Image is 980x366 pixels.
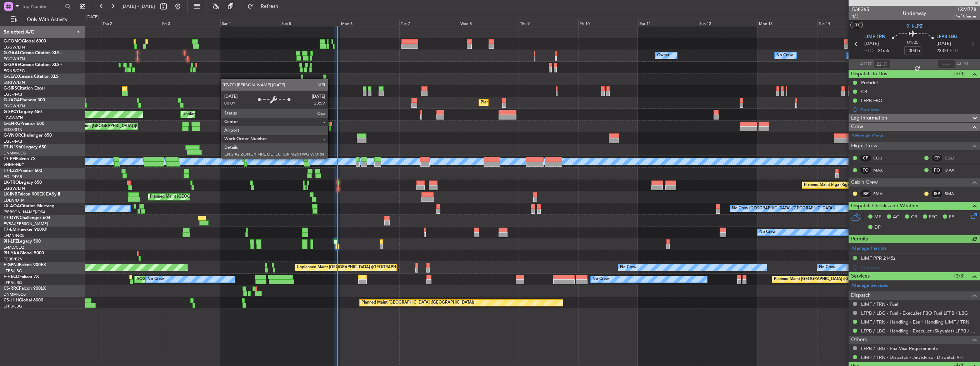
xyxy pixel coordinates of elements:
[4,298,43,303] a: CS-JHHGlobal 6000
[936,47,948,55] span: 23:00
[893,214,899,221] span: AC
[817,20,877,26] div: Tue 14
[4,75,19,79] span: G-LEAX
[4,286,46,291] a: CS-RRCFalcon 900LX
[4,68,25,73] a: EGNR/CEG
[851,178,878,187] span: Cabin Crew
[819,262,835,273] div: No Crew
[954,272,965,280] span: (3/3)
[851,202,919,210] span: Dispatch Checks and Weather
[4,228,47,232] a: T7-EMIHawker 900XP
[873,190,889,197] a: SMA
[861,328,976,334] a: LFPB / LBG - Handling - ExecuJet (Skyvalet) LFPB / LBG
[4,169,18,173] span: T7-LZZI
[861,354,963,360] a: LIMF / TRN - Dispatch - JetAdvisor Dispatch 9H
[4,103,25,109] a: EGGW/LTN
[4,92,22,97] a: EGLF/FAB
[860,154,871,162] div: CP
[182,109,256,120] div: Unplanned Maint [GEOGRAPHIC_DATA]
[220,20,280,26] div: Sat 4
[873,155,889,161] a: CGU
[861,88,867,95] div: CB
[4,98,45,102] a: G-JAGAPhenom 300
[4,263,46,267] a: F-GPNJFalcon 900EX
[851,114,887,122] span: Leg Information
[864,47,876,55] span: ETOT
[4,245,24,250] a: LFMD/CEQ
[861,97,882,103] div: LFPB FBO
[4,256,22,262] a: FCBB/BZV
[950,47,961,55] span: ELDT
[4,216,20,220] span: T7-DYN
[280,20,340,26] div: Sun 5
[864,40,879,47] span: [DATE]
[776,50,793,61] div: No Crew
[954,6,976,13] span: LXM778
[86,14,99,20] div: [DATE]
[861,310,968,316] a: LFPB / LBG - Fuel - ExecuJet FBO Fuel LFPB / LBG
[4,186,25,191] a: EGGW/LTN
[851,142,877,150] span: Flight Crew
[936,34,957,41] span: LFPB LBG
[852,133,883,140] a: Schedule Crew
[4,51,20,55] span: G-GAAL
[4,181,19,185] span: LX-TRO
[903,10,926,17] div: Underway
[620,262,636,273] div: No Crew
[874,214,881,221] span: MF
[4,51,62,55] a: G-GAALCessna Citation XLS+
[4,157,16,161] span: T7-FFI
[861,80,878,86] div: Prebrief
[4,251,44,255] a: 9H-YAAGlobal 5000
[255,4,285,9] span: Refresh
[4,239,18,244] span: 9H-LPZ
[945,190,961,197] a: SMA
[638,20,698,26] div: Sat 11
[860,190,871,198] div: ISP
[592,274,609,285] div: No Crew
[957,61,969,68] span: ALDT
[936,40,951,47] span: [DATE]
[911,214,917,221] span: CR
[759,227,776,238] div: No Crew
[4,133,52,138] a: G-VNORChallenger 650
[949,214,954,221] span: FP
[906,22,922,30] span: 9H-LPZ
[4,157,36,161] a: T7-FFIFalcon 7X
[4,169,42,173] a: T7-LZZIPraetor 600
[4,204,55,208] a: LX-AOACitation Mustang
[161,20,220,26] div: Fri 3
[698,20,757,26] div: Sun 12
[4,192,60,197] a: LX-INBFalcon 900EX EASy II
[851,70,887,78] span: Dispatch To-Dos
[804,180,857,190] div: Planned Maint Riga (Riga Intl)
[4,275,19,279] span: F-HECD
[4,251,20,255] span: 9H-YAA
[851,272,870,280] span: Services
[4,304,22,309] a: LFPB/LBG
[4,110,19,114] span: G-SPCY
[519,20,578,26] div: Thu 9
[861,301,898,307] a: LIMF / TRN - Fuel
[4,56,25,62] a: EGGW/LTN
[852,13,869,19] span: 1/3
[4,280,22,285] a: LFPB/LBG
[851,291,871,300] span: Dispatch
[4,86,45,91] a: G-SIRSCitation Excel
[874,224,881,231] span: DP
[4,239,41,244] a: 9H-LPZLegacy 500
[4,139,22,144] a: EGLF/FAB
[244,1,287,12] button: Refresh
[860,106,976,112] div: Add new
[4,298,19,303] span: CS-JHH
[852,282,888,289] a: Manage Services
[147,274,164,285] div: No Crew
[850,22,863,28] button: UTC
[657,50,669,61] div: Owner
[4,86,17,91] span: G-SIRS
[4,268,22,274] a: LFPB/LBG
[22,1,63,12] input: Trip Number
[4,75,59,79] a: G-LEAXCessna Citation XLS
[8,14,77,25] button: Only With Activity
[954,13,976,19] span: Pref Charter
